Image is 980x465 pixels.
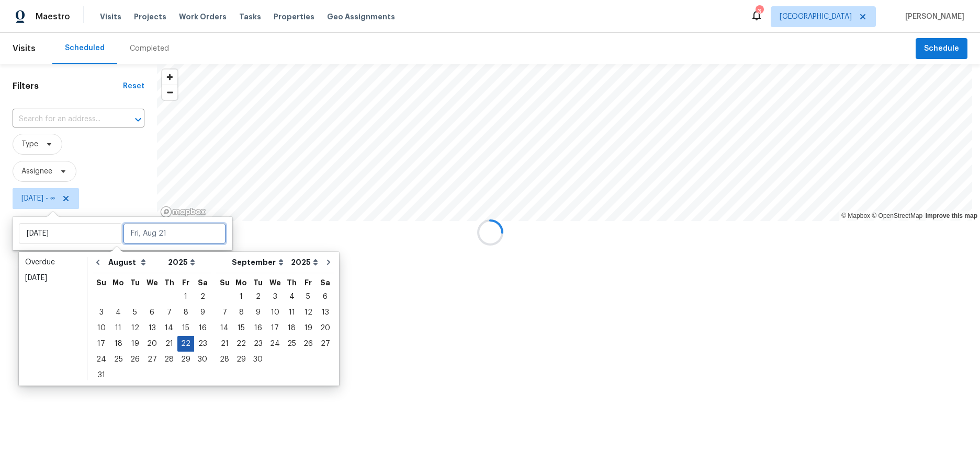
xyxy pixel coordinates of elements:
div: Wed Aug 20 2025 [143,336,161,352]
div: 14 [216,321,233,335]
div: Mon Sep 15 2025 [233,320,250,336]
abbr: Tuesday [253,279,263,286]
div: 2 [194,289,211,304]
div: Tue Aug 05 2025 [127,305,143,320]
div: 23 [250,336,266,351]
abbr: Sunday [220,279,230,286]
abbr: Sunday [96,279,106,286]
div: Sat Aug 02 2025 [194,289,211,305]
div: 15 [177,321,194,335]
div: 14 [161,321,177,335]
div: 4 [284,289,300,304]
div: 20 [317,321,334,335]
div: 16 [194,321,211,335]
div: Sat Sep 06 2025 [317,289,334,305]
div: Tue Aug 19 2025 [127,336,143,352]
div: Sun Sep 14 2025 [216,320,233,336]
div: 19 [300,321,317,335]
div: 22 [233,336,250,351]
div: 20 [143,336,161,351]
div: 1 [177,289,194,304]
abbr: Tuesday [130,279,140,286]
a: OpenStreetMap [872,212,922,219]
div: Thu Aug 28 2025 [161,352,177,367]
div: 6 [143,305,161,320]
div: Mon Aug 04 2025 [110,305,127,320]
div: Thu Sep 25 2025 [284,336,300,352]
div: 4 [110,305,127,320]
div: Overdue [25,257,81,268]
div: 29 [233,352,250,367]
div: Sat Aug 23 2025 [194,336,211,352]
div: Fri Sep 26 2025 [300,336,317,352]
div: Mon Sep 22 2025 [233,336,250,352]
div: 24 [266,336,284,351]
div: 29 [177,352,194,367]
abbr: Friday [182,279,189,286]
div: 10 [93,321,110,335]
div: Wed Sep 17 2025 [266,320,284,336]
div: 15 [233,321,250,335]
div: 22 [177,336,194,351]
div: 12 [300,305,317,320]
div: Sat Aug 16 2025 [194,320,211,336]
div: 28 [161,352,177,367]
div: Sun Sep 28 2025 [216,352,233,367]
div: 25 [284,336,300,351]
abbr: Monday [112,279,124,286]
a: Improve this map [926,212,977,219]
div: 21 [161,336,177,351]
div: Thu Sep 11 2025 [284,305,300,320]
div: Mon Sep 01 2025 [233,289,250,305]
div: Tue Aug 26 2025 [127,352,143,367]
div: 28 [216,352,233,367]
abbr: Saturday [198,279,208,286]
div: Wed Sep 10 2025 [266,305,284,320]
div: Mon Aug 11 2025 [110,320,127,336]
div: 19 [127,336,143,351]
div: 7 [216,305,233,320]
span: Zoom out [162,85,177,100]
div: 10 [266,305,284,320]
div: Tue Sep 30 2025 [250,352,266,367]
div: 21 [216,336,233,351]
div: 5 [300,289,317,304]
div: Wed Aug 13 2025 [143,320,161,336]
div: Sun Aug 03 2025 [93,305,110,320]
div: 26 [127,352,143,367]
abbr: Thursday [287,279,297,286]
ul: Date picker shortcuts [21,254,84,380]
div: 7 [161,305,177,320]
div: 23 [194,336,211,351]
div: 17 [266,321,284,335]
div: Tue Sep 23 2025 [250,336,266,352]
div: Sun Sep 07 2025 [216,305,233,320]
abbr: Friday [305,279,312,286]
div: 5 [127,305,143,320]
button: Go to next month [321,252,336,273]
div: 3 [266,289,284,304]
div: 27 [317,336,334,351]
div: Mon Sep 29 2025 [233,352,250,367]
div: Fri Sep 05 2025 [300,289,317,305]
abbr: Monday [235,279,247,286]
div: 13 [317,305,334,320]
div: 6 [317,289,334,304]
div: Thu Aug 14 2025 [161,320,177,336]
div: 30 [250,352,266,367]
div: Wed Sep 03 2025 [266,289,284,305]
div: 18 [284,321,300,335]
abbr: Wednesday [147,279,158,286]
abbr: Thursday [164,279,174,286]
div: 3 [756,6,763,17]
div: Thu Aug 07 2025 [161,305,177,320]
div: Sat Sep 13 2025 [317,305,334,320]
button: Go to previous month [90,252,106,273]
div: Fri Aug 22 2025 [177,336,194,352]
button: Zoom in [162,69,177,85]
div: 16 [250,321,266,335]
div: Tue Sep 09 2025 [250,305,266,320]
div: 12 [127,321,143,335]
div: Fri Aug 01 2025 [177,289,194,305]
div: Wed Sep 24 2025 [266,336,284,352]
